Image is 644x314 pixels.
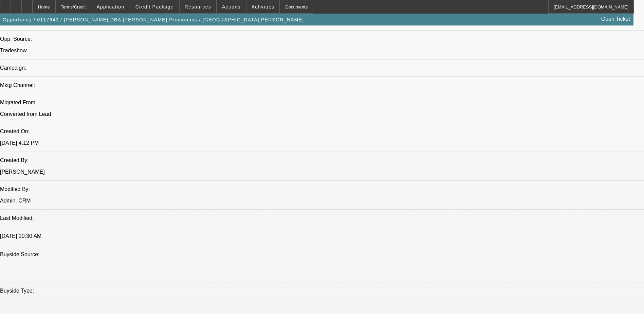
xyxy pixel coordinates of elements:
[91,0,129,13] button: Application
[3,17,304,22] span: Opportunity / 0117640 / [PERSON_NAME] DBA [PERSON_NAME] Promotions / [GEOGRAPHIC_DATA][PERSON_NAME]
[599,13,633,25] a: Open Ticket
[135,4,174,10] span: Credit Package
[185,4,211,10] span: Resources
[130,0,179,13] button: Credit Package
[252,4,275,10] span: Activities
[246,0,280,13] button: Activities
[217,0,246,13] button: Actions
[222,4,241,10] span: Actions
[96,4,124,10] span: Application
[180,0,216,13] button: Resources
